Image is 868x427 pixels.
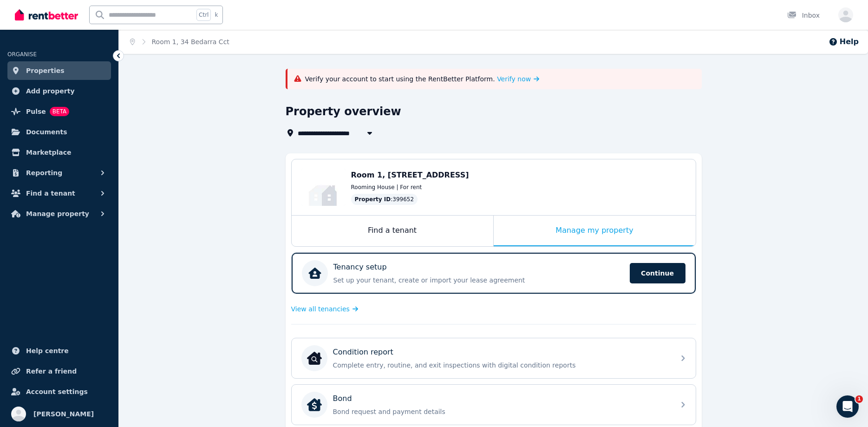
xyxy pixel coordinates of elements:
[7,123,111,141] a: Documents
[26,147,71,158] span: Marketplace
[7,102,111,121] a: PulseBETA
[333,393,352,404] p: Bond
[291,304,350,314] span: View all tenancies
[292,216,493,246] div: Find a tenant
[291,304,359,314] a: View all tenancies
[119,30,241,54] nav: Breadcrumb
[351,171,469,179] span: Room 1, [STREET_ADDRESS]
[497,74,531,84] span: Verify now
[307,397,322,412] img: Bond
[286,104,401,119] h1: Property overview
[26,85,75,97] span: Add property
[26,106,46,117] span: Pulse
[7,51,37,58] span: ORGANISE
[215,11,218,19] span: k
[333,407,669,416] p: Bond request and payment details
[787,11,820,20] div: Inbox
[836,395,859,418] iframe: Intercom live chat
[829,36,859,47] button: Help
[145,4,163,21] button: Expand window
[26,126,67,138] span: Documents
[351,194,418,205] div: : 399652
[307,351,322,366] img: Condition report
[33,408,94,420] span: [PERSON_NAME]
[630,263,685,283] span: Continue
[7,342,111,360] a: Help centre
[333,361,669,370] p: Complete entry, routine, and exit inspections with digital condition reports
[333,347,393,358] p: Condition report
[494,216,696,246] div: Manage my property
[292,385,696,425] a: BondBondBond request and payment details
[26,65,65,76] span: Properties
[7,61,111,80] a: Properties
[196,9,211,21] span: Ctrl
[26,208,89,219] span: Manage property
[7,143,111,162] a: Marketplace
[6,4,24,21] button: go back
[305,74,540,84] p: Verify your account to start using the RentBetter Platform.
[7,82,111,100] a: Add property
[7,362,111,381] a: Refer a friend
[355,196,391,203] span: Property ID
[292,338,696,378] a: Condition reportCondition reportComplete entry, routine, and exit inspections with digital condit...
[7,204,111,223] button: Manage property
[26,366,77,377] span: Refer a friend
[163,4,180,20] div: Close
[26,345,69,356] span: Help centre
[7,184,111,203] button: Find a tenant
[26,386,88,397] span: Account settings
[333,262,387,273] p: Tenancy setup
[15,8,78,22] img: RentBetter
[26,167,62,178] span: Reporting
[26,188,75,199] span: Find a tenant
[152,38,229,46] a: Room 1, 34 Bedarra Cct
[351,184,422,191] span: Rooming House | For rent
[333,276,624,285] p: Set up your tenant, create or import your lease agreement
[855,395,863,403] span: 1
[497,74,539,84] a: Verify now
[7,164,111,182] button: Reporting
[50,107,69,116] span: BETA
[292,253,696,294] a: Tenancy setupSet up your tenant, create or import your lease agreementContinue
[7,382,111,401] a: Account settings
